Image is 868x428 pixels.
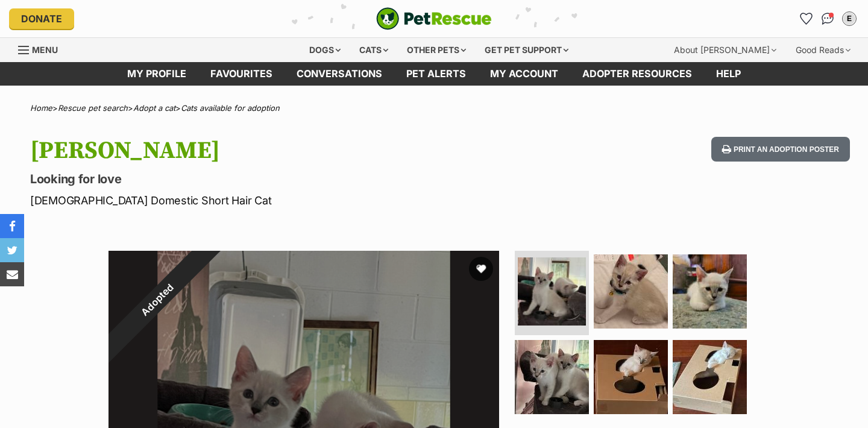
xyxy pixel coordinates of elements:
span: Menu [32,45,58,55]
button: favourite [469,257,493,281]
div: E [843,13,855,25]
div: Other pets [398,38,474,62]
img: Photo of Marsh Meowlow [673,340,747,414]
img: Photo of Marsh Meowlow [515,340,589,414]
a: conversations [285,62,394,86]
div: Get pet support [476,38,577,62]
a: Help [704,62,753,86]
p: [DEMOGRAPHIC_DATA] Domestic Short Hair Cat [30,192,529,209]
a: Adopt a cat [133,103,175,113]
a: Favourites [796,9,816,28]
a: My profile [115,62,198,86]
a: Conversations [818,9,837,28]
div: About [PERSON_NAME] [665,38,785,62]
a: Rescue pet search [58,103,128,113]
h1: [PERSON_NAME] [30,137,529,165]
div: Dogs [301,38,349,62]
a: Pet alerts [394,62,478,86]
div: Adopted [81,223,233,376]
a: Menu [18,38,66,60]
a: My account [478,62,570,86]
img: Photo of Marsh Meowlow [673,254,747,329]
button: My account [840,9,859,28]
a: Donate [9,8,74,29]
button: Print an adoption poster [711,137,850,162]
img: chat-41dd97257d64d25036548639549fe6c8038ab92f7586957e7f3b1b290dea8141.svg [822,13,834,25]
img: Photo of Marsh Meowlow [594,340,668,414]
p: Looking for love [30,171,529,187]
img: Photo of Marsh Meowlow [594,254,668,329]
ul: Account quick links [796,9,859,28]
img: logo-cat-932fe2b9b8326f06289b0f2fb663e598f794de774fb13d1741a6617ecf9a85b4.svg [376,7,492,30]
a: Home [30,103,52,113]
img: Photo of Marsh Meowlow [518,257,586,326]
a: Cats available for adoption [181,103,280,113]
a: Favourites [198,62,285,86]
a: PetRescue [376,7,492,30]
div: Cats [351,38,397,62]
div: Good Reads [787,38,859,62]
a: Adopter resources [570,62,704,86]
